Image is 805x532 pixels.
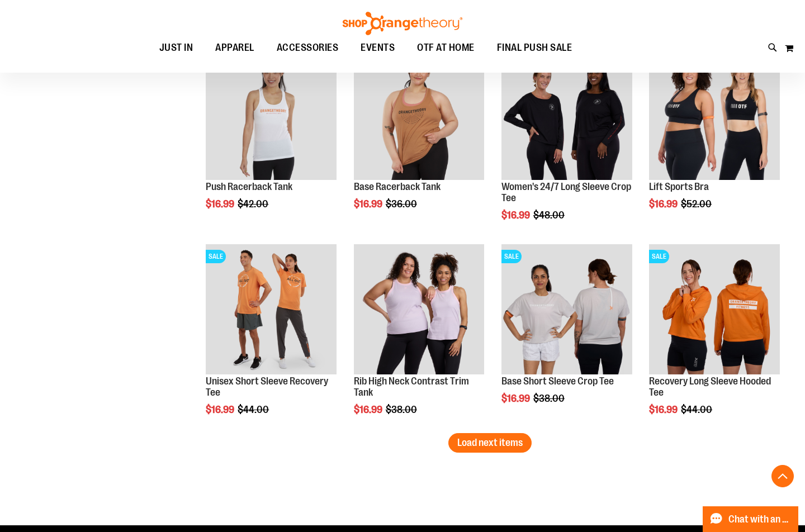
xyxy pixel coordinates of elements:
[200,44,342,238] div: product
[148,35,205,61] a: JUST IN
[238,404,271,415] span: $44.00
[643,44,785,238] div: product
[349,35,406,61] a: EVENTS
[354,198,384,210] span: $16.99
[501,181,631,203] a: Women's 24/7 Long Sleeve Crop Tee
[486,35,584,60] a: FINAL PUSH SALE
[649,404,679,415] span: $16.99
[457,437,523,448] span: Load next items
[361,35,395,60] span: EVENTS
[206,404,236,415] span: $16.99
[649,49,780,182] a: Main view of 2024 October Lift Sports BraSALE
[496,239,638,433] div: product
[496,44,638,249] div: product
[649,244,780,375] img: Main Image of Recovery Long Sleeve Hooded Tee
[417,35,475,60] span: OTF AT HOME
[206,49,337,180] img: Product image for Push Racerback Tank
[771,465,794,487] button: Back To Top
[649,198,679,210] span: $16.99
[348,239,490,444] div: product
[497,35,572,60] span: FINAL PUSH SALE
[501,376,614,387] a: Base Short Sleeve Crop Tee
[501,250,522,263] span: SALE
[341,12,464,35] img: Shop Orangetheory
[354,181,441,192] a: Base Racerback Tank
[681,404,714,415] span: $44.00
[354,49,485,180] img: Product image for Base Racerback Tank
[501,244,632,377] a: Main Image of Base Short Sleeve Crop TeeSALE
[354,49,485,182] a: Product image for Base Racerback TankSALE
[354,244,485,377] a: Rib Tank w/ Contrast Binding primary image
[277,35,339,60] span: ACCESSORIES
[728,514,792,525] span: Chat with an Expert
[354,244,485,375] img: Rib Tank w/ Contrast Binding primary image
[200,239,342,444] div: product
[501,393,532,404] span: $16.99
[643,239,785,444] div: product
[206,181,292,192] a: Push Racerback Tank
[501,49,632,182] a: Product image for Womens 24/7 LS Crop TeeSALE
[206,376,328,398] a: Unisex Short Sleeve Recovery Tee
[266,35,350,61] a: ACCESSORIES
[386,404,419,415] span: $38.00
[206,49,337,182] a: Product image for Push Racerback Tank
[204,35,266,61] a: APPAREL
[703,506,799,532] button: Chat with an Expert
[354,404,384,415] span: $16.99
[649,244,780,377] a: Main Image of Recovery Long Sleeve Hooded TeeSALE
[533,210,566,221] span: $48.00
[354,376,469,398] a: Rib High Neck Contrast Trim Tank
[386,198,419,210] span: $36.00
[406,35,486,61] a: OTF AT HOME
[649,49,780,180] img: Main view of 2024 October Lift Sports Bra
[348,44,490,238] div: product
[206,244,337,377] a: Unisex Short Sleeve Recovery Tee primary imageSALE
[501,49,632,180] img: Product image for Womens 24/7 LS Crop Tee
[501,210,532,221] span: $16.99
[206,244,337,375] img: Unisex Short Sleeve Recovery Tee primary image
[649,376,771,398] a: Recovery Long Sleeve Hooded Tee
[159,35,193,60] span: JUST IN
[206,198,236,210] span: $16.99
[448,433,532,453] button: Load next items
[215,35,254,60] span: APPAREL
[238,198,270,210] span: $42.00
[501,244,632,375] img: Main Image of Base Short Sleeve Crop Tee
[681,198,713,210] span: $52.00
[206,250,226,263] span: SALE
[649,181,709,192] a: Lift Sports Bra
[649,250,669,263] span: SALE
[533,393,566,404] span: $38.00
